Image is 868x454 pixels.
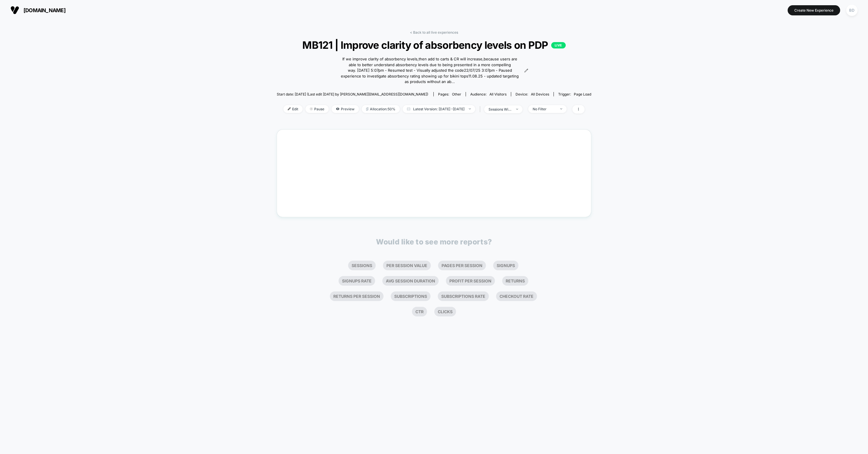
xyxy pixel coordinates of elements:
[511,92,554,96] span: Device:
[470,92,507,96] div: Audience:
[305,105,329,113] span: Pause
[788,5,840,15] button: Create New Experience
[446,276,495,286] li: Profit Per Session
[531,92,549,96] span: all devices
[332,105,359,113] span: Preview
[845,4,859,16] button: BD
[493,261,518,270] li: Signups
[434,307,456,316] li: Clicks
[391,291,431,301] li: Subscriptions
[478,105,484,113] span: |
[330,291,384,301] li: Returns Per Session
[452,92,461,96] span: other
[574,92,591,96] span: Page Load
[516,109,518,110] img: end
[558,92,591,96] div: Trigger:
[366,107,368,111] img: rebalance
[23,7,66,13] span: [DOMAIN_NAME]
[10,6,19,15] img: Visually logo
[340,56,520,85] span: If we improve clarity of absorbency levels,then add to carts & CR will increase,because users are...
[496,291,537,301] li: Checkout Rate
[407,107,410,110] img: calendar
[383,261,431,270] li: Per Session Value
[362,105,400,113] span: Allocation: 50%
[382,276,439,286] li: Avg Session Duration
[489,92,507,96] span: All Visitors
[403,105,475,113] span: Latest Version: [DATE] - [DATE]
[410,30,458,35] a: < Back to all live experiences
[277,92,428,96] span: Start date: [DATE] (Last edit [DATE] by [PERSON_NAME][EMAIL_ADDRESS][DOMAIN_NAME])
[438,261,486,270] li: Pages Per Session
[339,276,375,286] li: Signups Rate
[288,107,291,110] img: edit
[412,307,427,316] li: Ctr
[438,291,489,301] li: Subscriptions Rate
[9,6,67,15] button: [DOMAIN_NAME]
[560,108,562,109] img: end
[846,5,858,16] div: BD
[469,108,471,109] img: end
[502,276,528,286] li: Returns
[310,107,313,110] img: end
[489,107,512,111] div: sessions with impression
[551,42,566,48] p: LIVE
[533,107,556,111] div: No Filter
[348,261,376,270] li: Sessions
[438,92,461,96] div: Pages:
[292,39,575,51] span: MB121 | Improve clarity of absorbency levels on PDP
[376,237,492,246] p: Would like to see more reports?
[283,105,303,113] span: Edit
